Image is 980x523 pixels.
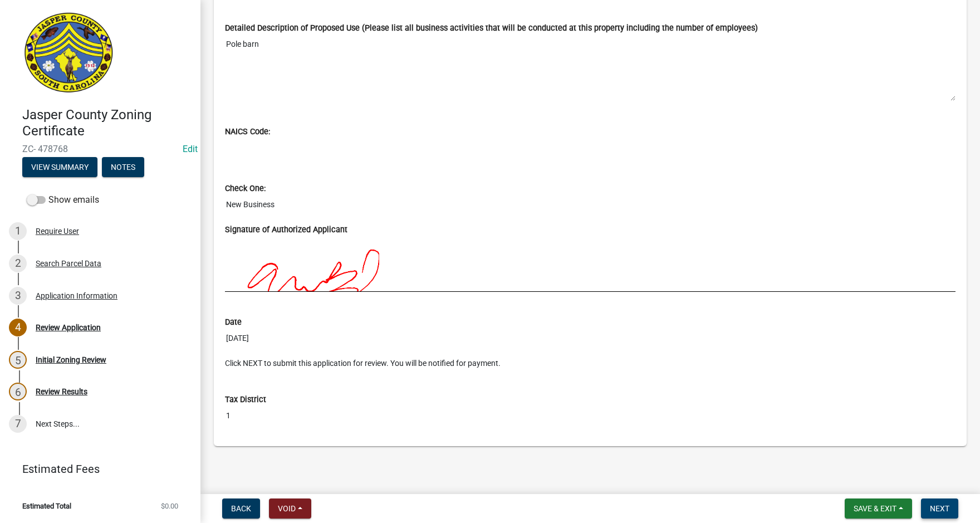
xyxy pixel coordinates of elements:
button: Back [222,498,260,519]
label: Show emails [27,193,99,207]
button: Void [269,498,311,519]
label: Tax District [225,396,266,404]
wm-modal-confirm: Summary [22,163,97,172]
div: 5 [9,351,27,369]
button: Notes [102,157,144,177]
a: Estimated Fees [9,458,183,480]
img: D0P37Id421cAAAAASUVORK5CYII= [225,236,379,291]
p: Click NEXT to submit this application for review. You will be notified for payment. [225,358,955,369]
label: Detailed Description of Proposed Use (Please list all business activities that will be conducted ... [225,25,758,32]
label: Signature of Authorized Applicant [225,226,347,234]
div: Review Application [36,324,101,331]
button: View Summary [22,157,97,177]
div: Application Information [36,292,117,300]
div: Review Results [36,388,87,395]
a: Edit [183,144,198,154]
div: 6 [9,383,27,400]
button: Next [921,498,958,519]
div: Initial Zoning Review [36,356,106,364]
label: Check One: [225,185,266,193]
div: 3 [9,287,27,305]
span: Back [231,504,251,513]
button: Save & Exit [845,498,912,519]
div: 2 [9,255,27,272]
label: NAICS Code: [225,128,270,136]
textarea: Pole barn [225,34,955,101]
span: $0.00 [161,502,178,510]
span: Estimated Total [22,502,71,510]
label: Date [225,319,242,326]
span: Next [930,504,949,513]
div: 1 [9,222,27,240]
div: Search Parcel Data [36,260,101,267]
div: Require User [36,227,79,235]
h4: Jasper County Zoning Certificate [22,107,192,139]
img: Jasper County, South Carolina [22,12,115,95]
wm-modal-confirm: Edit Application Number [183,144,198,154]
div: 4 [9,319,27,336]
span: Save & Exit [854,504,896,513]
wm-modal-confirm: Notes [102,163,144,172]
span: Void [278,504,296,513]
span: ZC- 478768 [22,144,178,154]
div: 7 [9,415,27,433]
